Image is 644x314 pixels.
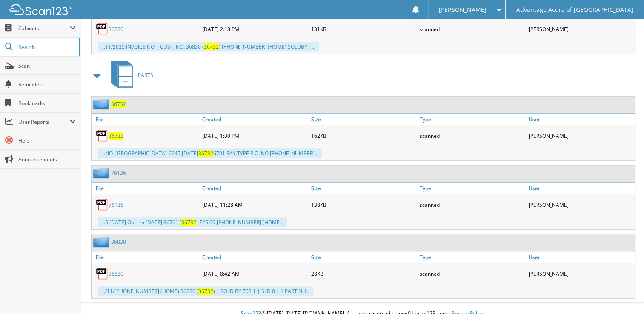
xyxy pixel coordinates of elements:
div: 138KB [309,196,418,213]
span: Cabinets [18,25,70,32]
div: [PERSON_NAME] [527,265,635,282]
div: [DATE] 2:18 PM [200,20,309,37]
span: Advantage Acura of [GEOGRAPHIC_DATA] [516,7,633,12]
img: PDF.png [96,129,109,142]
img: PDF.png [96,198,109,211]
a: 36732 [109,132,123,140]
img: PDF.png [96,23,109,35]
div: .../11/[PHONE_NUMBER] (HOME) 36830 ( ) | SOLD BY 703 1 | SLD 0 | 1 PART NU... [98,286,313,296]
span: 36732 [204,43,219,50]
span: 36732 [198,288,213,295]
a: Created [200,251,309,263]
a: File [92,251,200,263]
a: PARTS [106,58,153,92]
img: PDF.png [96,267,109,280]
iframe: Chat Widget [601,273,644,314]
div: [DATE] 8:42 AM [200,265,309,282]
div: [DATE] 1:30 PM [200,127,309,144]
span: Help [18,137,76,144]
a: 36830 [109,270,123,277]
a: 36732 [111,100,126,108]
div: [PERSON_NAME] [527,127,635,144]
a: Size [309,251,418,263]
a: 76136 [111,169,126,177]
img: folder2.png [93,168,111,178]
div: scanned [418,20,526,37]
span: Announcements [18,156,76,163]
div: ...5 [DATE] Oa = m [DATE] 36761 ( ) E25 09:[PHONE_NUMBER] (HOME... [98,217,287,227]
a: Created [200,114,309,125]
div: scanned [418,196,526,213]
img: folder2.png [93,237,111,247]
div: [PERSON_NAME] [527,196,635,213]
div: ...NO. [GEOGRAPHIC_DATA]-6245 [DATE] 6701 PAY TYPE P.O. NO [PHONE_NUMBER]... [98,148,322,158]
a: User [527,183,635,194]
a: Type [418,183,526,194]
span: Scan [18,62,76,69]
div: [DATE] 11:28 AM [200,196,309,213]
span: Search [18,43,74,51]
a: Type [418,114,526,125]
div: ...11/2025 INVOICE NO | CUST. NO. 36830 ( ) [PHONE_NUMBER] (HOME) SOLDBY |... [98,42,319,51]
span: User Reports [18,118,70,126]
img: folder2.png [93,99,111,109]
img: scan123-logo-white.svg [9,4,72,15]
span: 36732 [198,150,213,157]
div: 131KB [309,20,418,37]
a: Created [200,183,309,194]
a: Size [309,114,418,125]
span: Reminders [18,81,76,88]
a: Type [418,251,526,263]
a: 36830 [109,26,123,33]
a: File [92,114,200,125]
a: 76136 [109,201,123,208]
a: User [527,114,635,125]
div: 162KB [309,127,418,144]
div: scanned [418,265,526,282]
span: PARTS [138,71,153,79]
span: Bookmarks [18,100,76,107]
a: File [92,183,200,194]
a: 36830 [111,238,126,245]
div: scanned [418,127,526,144]
a: User [527,251,635,263]
div: [PERSON_NAME] [527,20,635,37]
span: [PERSON_NAME] [439,7,487,12]
div: 28KB [309,265,418,282]
a: Size [309,183,418,194]
span: 36732 [181,219,196,226]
